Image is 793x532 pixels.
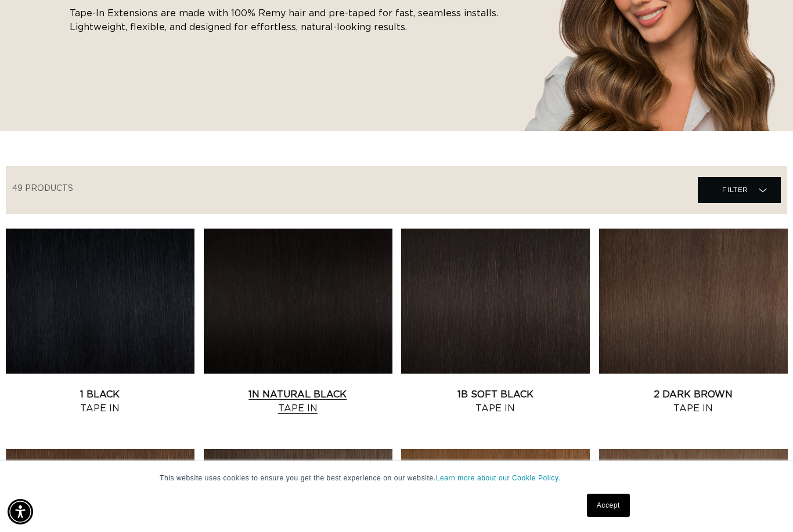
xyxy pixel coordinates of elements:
a: Learn more about our Cookie Policy. [436,474,561,482]
p: Tape-In Extensions are made with 100% Remy hair and pre-taped for fast, seamless installs. Lightw... [70,6,511,34]
a: Accept [587,494,630,517]
div: Accessibility Menu [8,499,33,524]
span: 49 products [12,184,73,193]
iframe: Chat Widget [735,476,793,532]
a: 1B Soft Black Tape In [401,388,590,415]
span: Filter [722,179,748,201]
p: This website uses cookies to ensure you get the best experience on our website. [160,473,633,483]
a: 1 Black Tape In [6,388,194,415]
a: 1N Natural Black Tape In [204,388,392,415]
a: 2 Dark Brown Tape In [599,388,788,415]
summary: Filter [698,177,781,203]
